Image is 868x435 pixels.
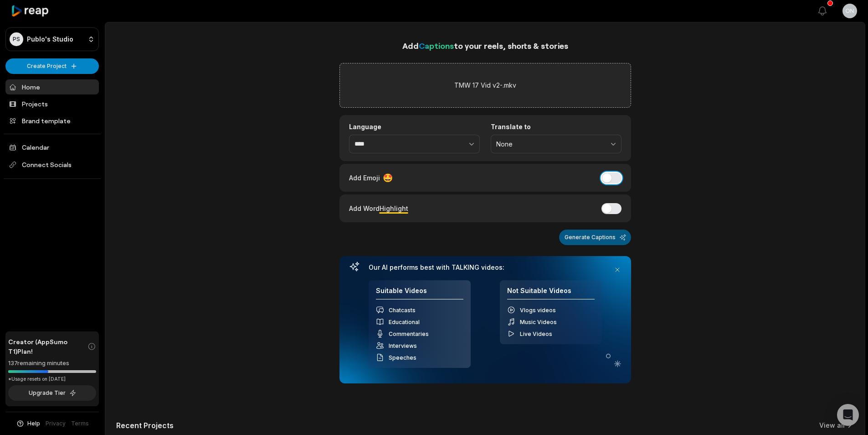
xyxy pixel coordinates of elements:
span: Highlight [380,204,408,212]
button: Upgrade Tier [8,385,96,401]
a: Calendar [5,140,99,155]
div: Add Word [349,202,408,215]
h3: Our AI performs best with TALKING videos: [369,263,602,272]
span: Educational [389,319,420,325]
label: Translate to [491,123,621,131]
span: Speeches [389,354,416,361]
span: Live Videos [520,330,552,337]
span: 🤩 [383,172,393,184]
span: Music Videos [520,319,557,325]
div: Open Intercom Messenger [837,404,859,426]
a: Projects [5,96,99,111]
div: 137 remaining minutes [8,359,96,368]
span: Add Emoji [349,173,380,183]
a: Terms [71,419,89,428]
span: Help [27,419,40,428]
h4: Not Suitable Videos [507,287,595,300]
label: Language [349,123,480,131]
h2: Recent Projects [116,421,174,430]
span: Interviews [389,342,417,349]
p: Publo's Studio [27,35,73,43]
div: PS [10,32,23,46]
span: Captions [419,41,454,51]
h1: Add to your reels, shorts & stories [339,39,631,52]
span: Chatcasts [389,307,416,314]
span: Commentaries [389,330,429,337]
a: Privacy [46,419,66,428]
span: Creator (AppSumo T1) Plan! [8,337,87,356]
button: None [491,135,621,154]
button: Help [16,419,40,428]
span: None [496,140,603,148]
a: Home [5,79,99,94]
label: TMW 17 Vid v2-.mkv [454,80,516,91]
h4: Suitable Videos [376,287,463,300]
a: View all [819,421,845,430]
span: Vlogs videos [520,307,556,314]
button: Create Project [5,58,99,74]
button: Generate Captions [559,230,631,245]
span: Connect Socials [5,157,99,173]
div: *Usage resets on [DATE] [8,376,96,383]
a: Brand template [5,113,99,128]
